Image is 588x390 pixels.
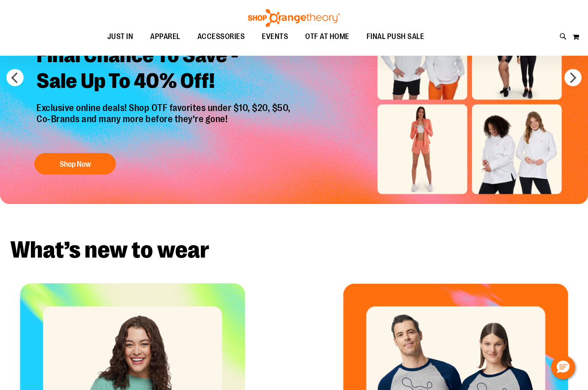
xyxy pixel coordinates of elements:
p: Exclusive online deals! Shop OTF favorites under $10, $20, $50, Co-Brands and many more before th... [30,102,299,144]
span: JUST IN [107,27,133,46]
button: Shop Now [34,153,116,174]
button: prev [6,69,24,86]
span: EVENTS [262,27,288,46]
a: Final Chance To Save -Sale Up To 40% Off! Exclusive online deals! Shop OTF favorites under $10, $... [30,36,299,179]
span: FINAL PUSH SALE [367,27,424,46]
button: next [564,69,582,86]
span: OTF AT HOME [305,27,349,46]
a: EVENTS [253,27,297,47]
a: APPAREL [142,27,189,47]
h2: What’s new to wear [10,238,578,262]
a: ACCESSORIES [189,27,254,47]
button: Hello, have a question? Let’s chat. [551,355,575,379]
a: OTF AT HOME [297,27,358,47]
span: APPAREL [150,27,180,46]
h2: Final Chance To Save - Sale Up To 40% Off! [30,36,299,102]
img: Shop Orangetheory [247,9,341,27]
span: ACCESSORIES [197,27,245,46]
a: FINAL PUSH SALE [358,27,433,47]
a: JUST IN [99,27,142,47]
